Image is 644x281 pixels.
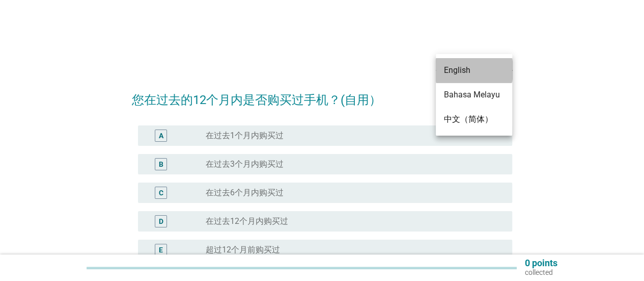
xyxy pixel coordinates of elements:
[159,245,163,256] div: E
[525,268,557,277] p: collected
[206,188,284,198] label: 在过去6个月内购买过
[206,216,288,226] label: 在过去12个月内购买过
[444,64,504,76] div: English
[159,188,163,198] div: C
[159,216,163,227] div: D
[159,131,163,141] div: A
[206,131,284,141] label: 在过去1个月内购买过
[444,113,504,125] div: 中文（简体）
[159,159,163,170] div: B
[206,159,284,169] label: 在过去3个月内购买过
[525,259,557,268] p: 0 points
[206,245,280,255] label: 超过12个月前购买过
[444,89,504,101] div: Bahasa Melayu
[132,81,512,109] h2: 您在过去的12个月内是否购买过手机？(自用）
